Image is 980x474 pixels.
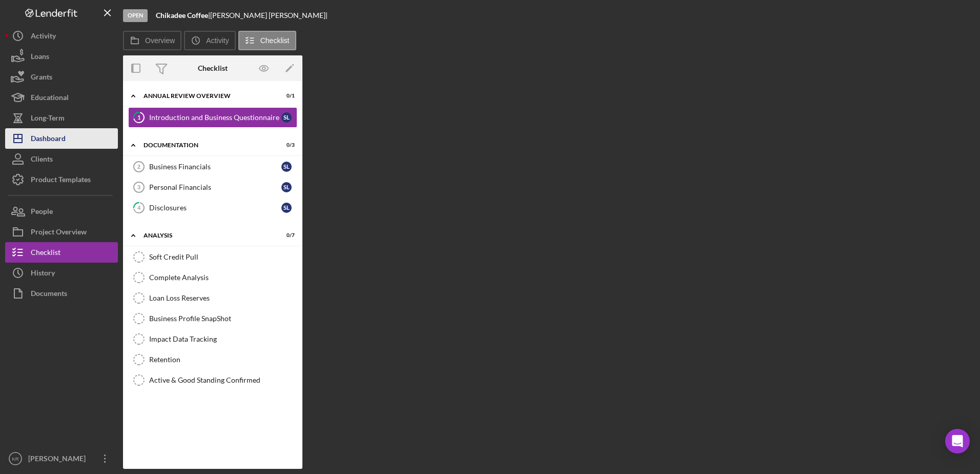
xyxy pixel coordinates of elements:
[238,31,296,50] button: Checklist
[31,87,69,110] div: Educational
[137,204,141,211] tspan: 4
[184,31,235,50] button: Activity
[276,232,295,239] div: 0 / 7
[5,201,118,222] button: People
[276,93,295,99] div: 0 / 1
[31,26,56,49] div: Activity
[149,376,297,384] div: Active & Good Standing Confirmed
[123,31,181,50] button: Overview
[945,429,970,453] div: Open Intercom Messenger
[206,36,229,45] label: Activity
[5,87,118,108] button: Educational
[149,273,297,282] div: Complete Analysis
[5,263,118,283] button: History
[144,232,269,239] div: Analysis
[128,308,297,329] a: Business Profile SnapShot
[149,355,297,364] div: Retention
[149,113,281,122] div: Introduction and Business Questionnaire
[5,46,118,67] button: Loans
[31,108,65,131] div: Long-Term
[31,128,66,151] div: Dashboard
[5,26,118,46] button: Activity
[123,9,148,22] div: Open
[5,108,118,128] button: Long-Term
[145,36,175,45] label: Overview
[144,93,269,99] div: Annual Review Overview
[281,112,292,123] div: S L
[137,114,140,121] tspan: 1
[128,288,297,308] a: Loan Loss Reserves
[31,149,53,172] div: Clients
[31,263,55,286] div: History
[31,46,49,69] div: Loans
[5,169,118,190] button: Product Templates
[26,448,92,471] div: [PERSON_NAME]
[198,64,228,72] div: Checklist
[128,267,297,288] a: Complete Analysis
[149,163,281,171] div: Business Financials
[281,203,292,213] div: S L
[137,164,140,170] tspan: 2
[5,67,118,87] button: Grants
[128,107,297,128] a: 1Introduction and Business QuestionnaireSL
[149,183,281,191] div: Personal Financials
[281,182,292,192] div: S L
[156,11,210,19] div: |
[12,456,18,462] text: KR
[149,314,297,323] div: Business Profile SnapShot
[128,197,297,218] a: 4DisclosuresSL
[281,162,292,172] div: S L
[5,448,118,469] button: KR[PERSON_NAME]
[260,36,290,45] label: Checklist
[210,11,328,19] div: [PERSON_NAME] [PERSON_NAME] |
[31,201,53,224] div: People
[128,247,297,267] a: Soft Credit Pull
[128,370,297,390] a: Active & Good Standing Confirmed
[128,177,297,197] a: 3Personal FinancialsSL
[149,204,281,212] div: Disclosures
[149,335,297,343] div: Impact Data Tracking
[137,184,140,190] tspan: 3
[144,142,269,148] div: Documentation
[31,222,87,245] div: Project Overview
[31,67,52,90] div: Grants
[128,349,297,370] a: Retention
[149,294,297,302] div: Loan Loss Reserves
[5,283,118,304] button: Documents
[31,283,67,306] div: Documents
[276,142,295,148] div: 0 / 3
[5,222,118,242] button: Project Overview
[128,329,297,349] a: Impact Data Tracking
[31,169,91,192] div: Product Templates
[149,253,297,261] div: Soft Credit Pull
[5,149,118,169] button: Clients
[156,11,208,19] b: Chikadee Coffee
[31,242,60,265] div: Checklist
[5,242,118,263] button: Checklist
[5,128,118,149] button: Dashboard
[128,156,297,177] a: 2Business FinancialsSL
